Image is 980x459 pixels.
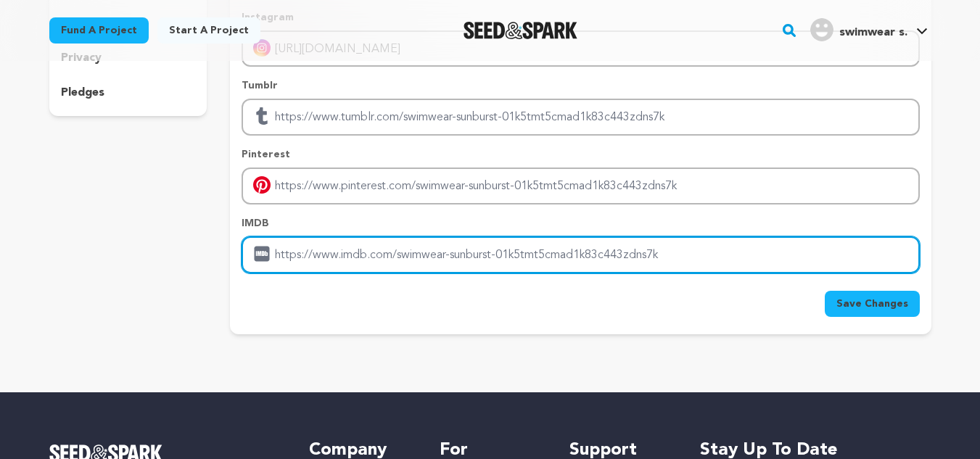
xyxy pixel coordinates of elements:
[49,17,149,44] a: Fund a project
[253,107,271,125] img: tumblr.svg
[242,78,919,93] p: Tumblr
[807,15,931,46] span: swimwear s.'s Profile
[464,22,577,39] img: Seed&Spark Logo Dark Mode
[807,15,931,41] a: swimwear s.'s Profile
[242,99,919,136] input: Enter tubmlr profile link
[242,168,919,204] input: Enter pinterest profile link
[49,81,207,104] button: pledges
[825,291,920,317] button: Save Changes
[242,236,919,273] input: Enter IMDB profile link
[464,22,577,39] a: Seed&Spark Homepage
[61,84,104,102] p: pledges
[242,147,919,162] p: Pinterest
[242,216,919,231] p: IMDB
[839,27,907,38] span: swimwear s.
[253,176,271,194] img: pinterest-mobile.svg
[253,245,271,262] img: imdb.svg
[157,17,260,44] a: Start a project
[836,297,908,311] span: Save Changes
[810,18,833,41] img: user.png
[810,18,907,41] div: swimwear s.'s Profile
